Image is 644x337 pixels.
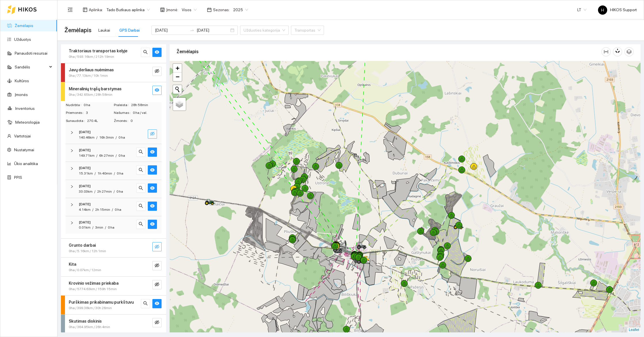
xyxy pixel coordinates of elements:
[69,54,114,60] span: 0ha / 593.16km / 212h 19min
[136,183,145,193] button: search
[86,110,113,116] span: 3
[69,281,118,286] strong: Krovinio vežimas priekaba
[139,150,143,155] span: search
[15,23,33,28] a: Žemėlapis
[69,267,101,273] span: 0ha / 0.07km / 12min
[79,154,95,158] span: 149.71km
[117,171,123,175] span: 0 ha
[106,5,150,14] span: Tado Butkaus aplinka
[84,102,113,108] span: 0 ha
[118,135,125,139] span: 0 ha
[83,7,87,12] span: layout
[152,318,162,327] button: eye-invisible
[61,258,166,276] div: Kita0ha / 0.07km / 12mineye-invisible
[15,106,35,111] a: Inventorius
[61,315,166,333] div: Skutimas diskinis0ha / 364.95km / 26h 4mineye-invisible
[15,92,28,97] a: Įmonės
[69,248,106,254] span: 0ha / 5.16km / 12h 1min
[69,92,112,97] span: 0ha / 342.65km / 28h 58min
[150,204,155,209] span: eye
[79,166,91,170] strong: [DATE]
[139,204,143,209] span: search
[150,222,155,227] span: eye
[155,263,159,269] span: eye-invisible
[70,131,74,134] span: right
[601,5,604,15] span: H
[79,208,91,212] span: 4.14km
[61,296,166,314] div: Purškimas prikabinamu purkštuvu0ha / 399.38km / 30h 26minsearcheye
[61,44,166,63] div: Traktoriaus transportas kelyje0ha / 593.16km / 212h 19minsearcheye
[148,148,157,157] button: eye
[155,282,159,288] span: eye-invisible
[66,198,162,216] div: [DATE]4.14km/2h 15min/0 hasearcheye
[15,61,47,73] span: Sandėlis
[14,37,31,42] a: Užduotys
[66,162,162,180] div: [DATE]15.31km/1h 40min/0 hasearcheye
[108,225,114,229] span: 0 ha
[139,168,143,173] span: search
[98,27,110,33] div: Laukai
[150,150,155,155] span: eye
[96,154,97,158] span: /
[150,168,155,173] span: eye
[131,118,161,124] span: 0
[148,220,157,229] button: eye
[79,220,91,224] strong: [DATE]
[69,68,114,72] strong: Javų derliaus nuėmimas
[207,7,212,12] span: calendar
[79,148,91,152] strong: [DATE]
[79,225,91,229] span: 0.01km
[66,118,87,124] span: Sunaudota
[69,49,127,53] strong: Traktoriaus transportas kelyje
[131,102,161,108] span: 28h 58min
[133,110,161,116] span: 0 ha / val.
[95,208,110,212] span: 2h 15min
[136,165,145,175] button: search
[70,149,74,152] span: right
[95,171,96,175] span: /
[177,43,601,60] div: Žemėlapis
[69,262,76,267] strong: Kita
[79,189,93,194] span: 33.03km
[152,261,162,270] button: eye-invisible
[70,203,74,206] span: right
[152,242,162,251] button: eye-invisible
[197,27,229,33] input: Pabaigos data
[61,277,166,295] div: Krovinio vežimas priekaba0ha / 5774.63km / 159h 15mineye-invisible
[152,48,162,57] button: eye
[213,7,230,13] span: Sezonas :
[155,69,159,74] span: eye-invisible
[64,4,76,16] button: menu-fold
[95,225,103,229] span: 3min
[190,28,194,32] span: to
[139,186,143,191] span: search
[148,129,157,139] button: eye-invisible
[66,180,162,198] div: [DATE]33.03km/2h 27min/0 hasearcheye
[166,7,178,13] span: Įmonė :
[66,216,162,234] div: [DATE]0.01km/3min/0 hasearcheye
[79,135,95,139] span: 140.46km
[139,222,143,227] span: search
[173,72,182,81] a: Zoom out
[64,26,91,35] span: Žemėlapis
[601,47,611,56] button: column-width
[15,51,47,55] a: Panaudoti resursai
[14,175,22,180] a: PPIS
[66,110,86,116] span: Priemonės
[89,7,103,13] span: Aplinka :
[69,243,96,248] strong: Grunto darbai
[173,64,182,72] a: Zoom in
[66,102,84,108] span: Nudirbta
[114,102,131,108] span: Praleista
[143,50,148,55] span: search
[152,86,162,95] button: eye
[152,67,162,76] button: eye-invisible
[116,135,117,139] span: /
[160,7,165,12] span: shop
[141,48,150,57] button: search
[66,144,162,162] div: [DATE]149.71km/6h 27min/0 hasearcheye
[152,299,162,308] button: eye
[119,27,140,33] div: GPS Darbai
[69,324,110,330] span: 0ha / 364.95km / 26h 4min
[96,135,97,139] span: /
